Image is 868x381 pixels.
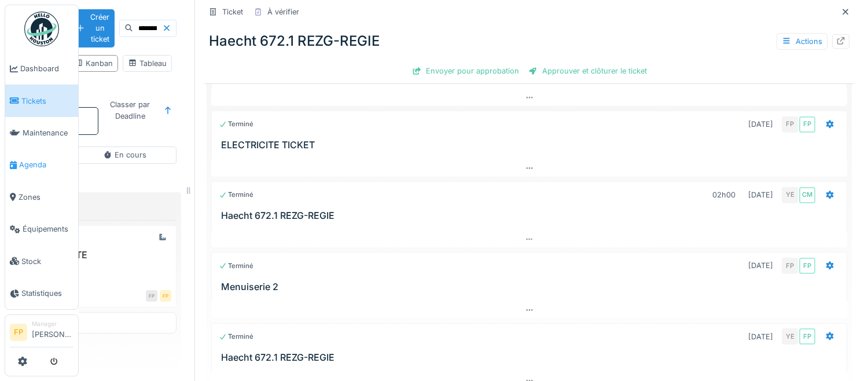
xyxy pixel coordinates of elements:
div: En cours [103,149,146,160]
div: Approuver et clôturer le ticket [524,63,652,79]
div: 02h00 [712,189,735,200]
a: Statistiques [5,277,78,309]
a: Agenda [5,149,78,181]
div: FP [160,290,171,302]
div: Classer par Deadline [103,96,157,124]
li: FP [10,324,27,341]
div: YE [782,328,798,345]
div: Ticket [222,6,243,17]
div: FP [782,258,798,274]
a: Dashboard [5,53,78,85]
a: FP Manager[PERSON_NAME] [10,320,73,347]
span: Équipements [23,224,73,235]
div: Manager [32,320,73,328]
h3: Menuiserie 2 [221,281,842,292]
div: FP [799,328,815,345]
div: CM [799,187,815,203]
div: [DATE] [748,331,773,342]
div: [DATE] [748,119,773,130]
div: Haecht 672.1 REZG-REGIE [204,26,854,56]
div: FP [782,116,798,133]
div: Envoyer pour approbation [407,63,524,79]
div: Tableau [128,58,167,69]
div: Terminé [219,332,253,342]
div: FP [799,116,815,133]
div: [DATE] [748,260,773,271]
span: Agenda [19,159,73,170]
a: Équipements [5,213,78,245]
a: Tickets [5,85,78,116]
a: Maintenance [5,117,78,149]
div: Terminé [219,119,253,129]
a: Stock [5,245,78,277]
a: Zones [5,181,78,213]
span: Tickets [21,96,73,107]
li: [PERSON_NAME] [32,320,73,345]
div: YE [782,187,798,203]
h3: Haecht 672.1 REZG-REGIE [221,352,842,363]
span: Statistiques [21,288,73,299]
div: À vérifier [267,6,299,17]
div: Kanban [74,58,113,69]
div: FP [799,258,815,274]
img: Badge_color-CXgf-gQk.svg [24,12,59,46]
div: [DATE] [748,189,773,200]
div: Actions [777,33,827,50]
span: Stock [21,256,73,267]
div: FP [146,290,157,302]
span: Maintenance [23,127,73,138]
div: Terminé [219,190,253,200]
h3: Haecht 672.1 REZG-REGIE [221,210,842,221]
div: Terminé [219,261,253,271]
span: Zones [19,192,73,203]
h3: ELECTRICITE TICKET [221,140,842,151]
span: Dashboard [20,63,73,74]
div: Créer un ticket [71,9,115,47]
